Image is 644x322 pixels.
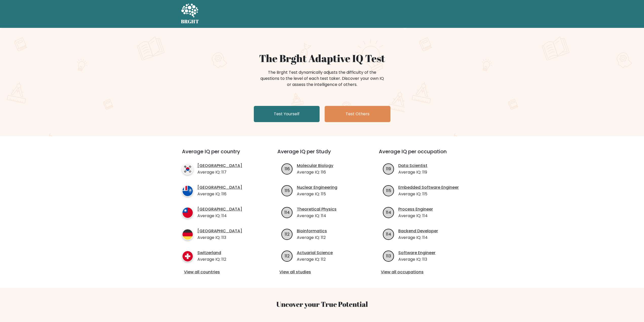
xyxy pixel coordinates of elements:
[197,228,242,234] a: [GEOGRAPHIC_DATA]
[297,228,327,234] a: Bioinformatics
[386,166,391,172] text: 119
[297,250,333,256] a: Actuarial Science
[197,191,242,197] p: Average IQ: 116
[199,52,446,64] h1: The Brght Adaptive IQ Test
[398,206,433,212] a: Process Engineer
[285,253,289,259] text: 112
[325,106,390,122] a: Test Others
[386,231,391,237] text: 114
[297,191,337,197] p: Average IQ: 115
[386,253,391,259] text: 113
[182,185,193,197] img: country
[297,163,333,169] a: Molecular Biology
[182,148,259,161] h3: Average IQ per country
[277,148,367,161] h3: Average IQ per Study
[398,213,433,219] p: Average IQ: 114
[398,235,438,241] p: Average IQ: 114
[285,231,289,237] text: 112
[297,206,337,212] a: Theoretical Physics
[398,250,435,256] a: Software Engineer
[197,256,226,262] p: Average IQ: 112
[181,18,199,25] h5: BRGHT
[197,184,242,191] a: [GEOGRAPHIC_DATA]
[181,2,199,26] a: BRGHT
[182,207,193,218] img: country
[398,169,427,175] p: Average IQ: 119
[398,163,427,169] a: Data Scientist
[386,209,391,215] text: 114
[381,269,466,275] a: View all occupations
[284,209,290,215] text: 114
[254,106,320,122] a: Test Yourself
[197,235,242,241] p: Average IQ: 113
[197,206,242,212] a: [GEOGRAPHIC_DATA]
[184,269,257,275] a: View all countries
[197,163,242,169] a: [GEOGRAPHIC_DATA]
[386,187,391,193] text: 115
[158,300,486,309] h3: Uncover your True Potential
[398,191,459,197] p: Average IQ: 115
[197,213,242,219] p: Average IQ: 114
[197,169,242,175] p: Average IQ: 117
[182,251,193,262] img: country
[379,148,468,161] h3: Average IQ per occupation
[182,229,193,240] img: country
[297,213,337,219] p: Average IQ: 114
[182,163,193,175] img: country
[398,228,438,234] a: Backend Developer
[297,184,337,191] a: Nuclear Engineering
[279,269,365,275] a: View all studies
[197,250,226,256] a: Switzerland
[297,169,333,175] p: Average IQ: 116
[398,184,459,191] a: Embedded Software Engineer
[297,235,327,241] p: Average IQ: 112
[285,166,290,172] text: 116
[297,256,333,262] p: Average IQ: 112
[259,69,385,88] div: The Brght Test dynamically adjusts the difficulty of the questions to the level of each test take...
[285,187,290,193] text: 115
[398,256,435,262] p: Average IQ: 113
